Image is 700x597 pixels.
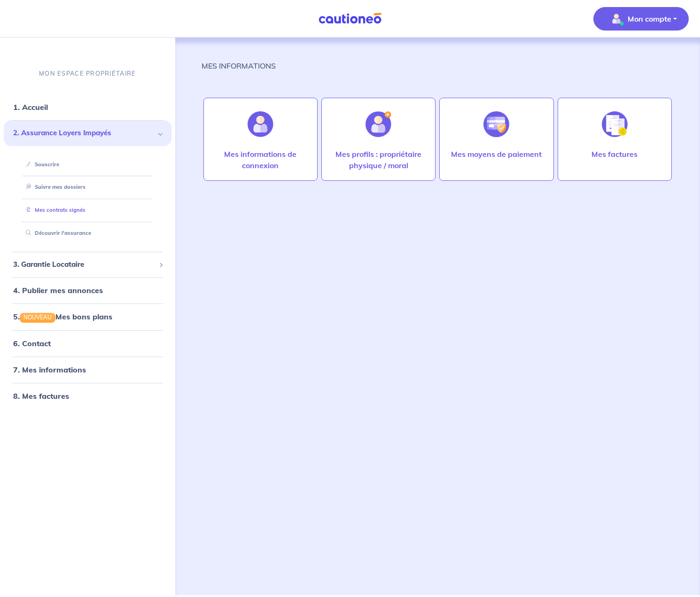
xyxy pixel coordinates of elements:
div: 7. Mes informations [4,360,171,379]
a: 7. Mes informations [13,365,86,374]
div: 1. Accueil [4,98,171,116]
div: 3. Garantie Locataire [4,256,171,274]
a: Mes contrats signés [22,207,86,213]
img: illu_account_add.svg [366,111,391,137]
a: Souscrire [22,161,59,168]
img: illu_account.svg [248,111,273,137]
a: Suivre mes dossiers [22,184,86,191]
img: illu_credit_card_no_anim.svg [483,111,509,137]
a: 8. Mes factures [13,391,69,401]
div: 5.NOUVEAUMes bons plans [4,307,171,326]
a: 6. Contact [13,339,51,348]
button: illu_account_valid_menu.svgMon compte [593,7,689,31]
div: Découvrir l'assurance [15,225,160,241]
a: 5.NOUVEAUMes bons plans [13,312,112,321]
div: 4. Publier mes annonces [4,281,171,300]
div: Suivre mes dossiers [15,180,160,195]
a: 1. Accueil [13,102,48,112]
img: illu_invoice.svg [602,111,628,137]
p: Mes moyens de paiement [451,148,542,160]
p: MES INFORMATIONS [202,60,276,71]
div: 8. Mes factures [4,387,171,405]
img: Cautioneo [315,13,385,24]
p: Mes factures [591,148,638,160]
div: Souscrire [15,157,160,172]
a: Découvrir l'assurance [22,230,91,236]
p: Mes informations de connexion [213,148,308,171]
div: 2. Assurance Loyers Impayés [4,120,171,146]
div: 6. Contact [4,334,171,353]
img: illu_account_valid_menu.svg [609,11,624,26]
p: Mes profils : propriétaire physique / moral [331,148,426,171]
p: Mon compte [628,13,671,24]
div: Mes contrats signés [15,202,160,218]
a: 4. Publier mes annonces [13,286,103,295]
span: 3. Garantie Locataire [13,259,155,270]
span: 2. Assurance Loyers Impayés [13,128,155,139]
p: MON ESPACE PROPRIÉTAIRE [39,69,136,78]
